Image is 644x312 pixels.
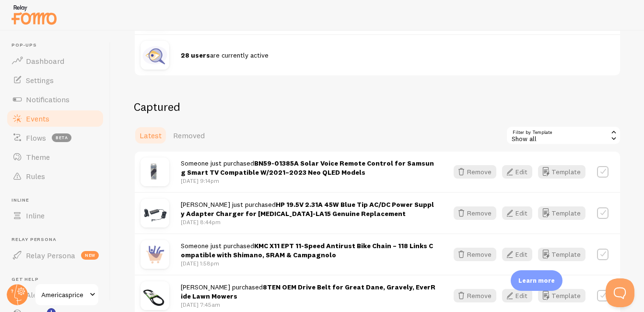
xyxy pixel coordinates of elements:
span: Rules [26,171,45,181]
span: Settings [26,75,54,85]
p: [DATE] 7:45am [181,300,436,309]
strong: BN59-01385A Solar Voice Remote Control for Samsung Smart TV Compatible W/2021–2023 Neo QLED Models [181,159,434,177]
span: Americasprice [41,289,87,300]
a: Americasprice [35,283,99,306]
button: Remove [454,248,496,261]
span: new [81,251,99,260]
span: Inline [26,211,45,220]
strong: HP 19.5V 2.31A 45W Blue Tip AC/DC Power Supply Adapter Charger for [MEDICAL_DATA]-LA15 Genuine Re... [181,200,434,218]
a: Inline [6,206,105,225]
p: [DATE] 1:58pm [181,259,436,267]
span: Theme [26,152,50,162]
h2: Captured [134,99,621,114]
button: Template [538,289,585,302]
span: Relay Persona [26,251,75,260]
a: Removed [167,126,211,145]
span: Events [26,114,49,123]
span: Get Help [12,276,105,283]
p: [DATE] 9:14pm [181,177,436,185]
a: Dashboard [6,51,105,71]
p: [DATE] 8:44pm [181,218,436,226]
button: Remove [454,289,496,302]
span: Latest [140,131,162,140]
span: Notifications [26,95,70,104]
a: Relay Persona new [6,246,105,265]
img: fomo-relay-logo-orange.svg [10,2,58,27]
a: Latest [134,126,167,145]
div: Learn more [511,270,562,291]
strong: KMC X11 EPT 11-Speed Antirust Bike Chain – 118 Links Compatible with Shimano, SRAM & Campagnolo [181,241,433,259]
div: Show all [506,126,621,145]
iframe: Help Scout Beacon - Open [606,278,634,307]
strong: 28 users [181,51,210,60]
span: Someone just purchased [181,241,433,259]
a: Edit [502,248,538,261]
span: Pop-ups [12,42,105,48]
img: purchase.jpg [141,240,169,269]
button: Edit [502,165,532,179]
a: Theme [6,147,105,167]
button: Template [538,248,585,261]
img: s202196731164749300_p1654_i1_w1505.jpeg [141,281,169,310]
span: [PERSON_NAME] just purchased [181,200,434,218]
a: Events [6,109,105,128]
span: beta [52,133,71,142]
button: Template [538,165,585,179]
button: Remove [454,206,496,220]
span: Dashboard [26,56,64,66]
button: Edit [502,289,532,302]
span: Removed [173,131,205,140]
span: are currently active [181,51,269,60]
img: inquiry.jpg [141,41,169,70]
a: Flows beta [6,128,105,147]
a: Settings [6,71,105,90]
p: Learn more [518,276,555,285]
strong: 8TEN OEM Drive Belt for Great Dane, Gravely, EverRide Lawn Mowers [181,283,435,300]
span: Relay Persona [12,237,105,243]
a: Notifications [6,90,105,109]
a: Edit [502,165,538,179]
a: Edit [502,289,538,302]
span: [PERSON_NAME] purchased [181,283,435,300]
span: Someone just purchased [181,159,434,177]
button: Edit [502,248,532,261]
img: s202196731164749300_p1961_i1_w1505.jpeg [141,157,169,186]
button: Edit [502,206,532,220]
a: Edit [502,206,538,220]
button: Remove [454,165,496,179]
span: Flows [26,133,46,143]
button: Template [538,206,585,220]
span: Inline [12,197,105,204]
img: s202196731164749300_p1771_i1_w1505.jpeg [141,199,169,228]
a: Rules [6,167,105,186]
